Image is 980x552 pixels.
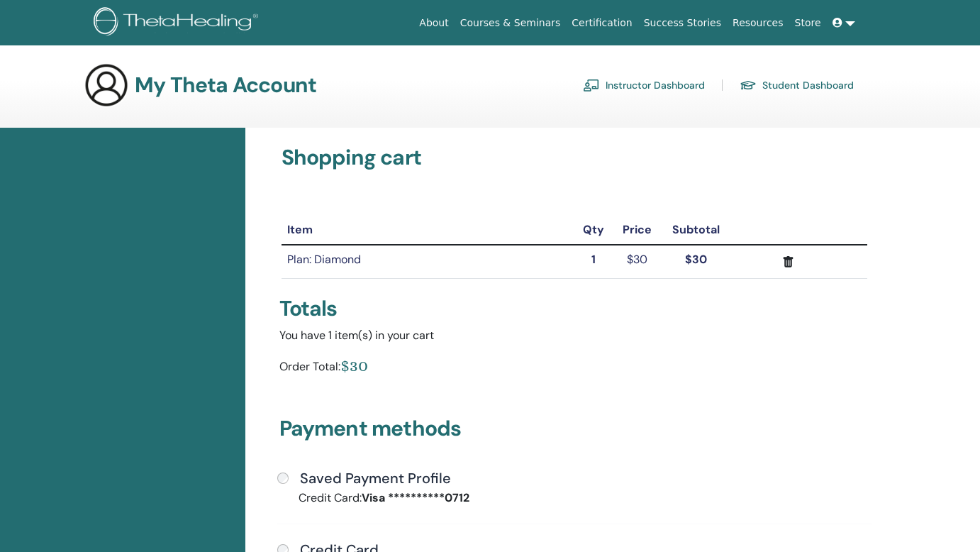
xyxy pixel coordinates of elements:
[455,10,567,36] a: Courses & Seminars
[613,245,661,278] td: $30
[288,490,574,507] div: Credit Card:
[638,10,727,36] a: Success Stories
[135,72,316,98] h3: My Theta Account
[84,62,129,108] img: generic-user-icon.jpg
[661,216,731,245] th: Subtotal
[300,470,451,487] h4: Saved Payment Profile
[279,416,870,447] h3: Payment methods
[279,296,870,321] div: Totals
[789,10,827,36] a: Store
[583,79,600,92] img: chalkboard-teacher.svg
[413,10,454,36] a: About
[740,79,757,92] img: graduation-cap.svg
[613,216,661,245] th: Price
[282,245,574,278] td: Plan: Diamond
[94,7,263,39] img: logo.png
[574,216,613,245] th: Qty
[340,355,368,376] div: $30
[566,10,637,36] a: Certification
[685,252,707,267] strong: $30
[727,10,789,36] a: Resources
[740,74,854,96] a: Student Dashboard
[279,327,870,344] div: You have 1 item(s) in your cart
[583,74,705,96] a: Instructor Dashboard
[282,145,868,170] h3: Shopping cart
[282,216,574,245] th: Item
[279,355,340,382] div: Order Total:
[591,252,596,267] strong: 1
